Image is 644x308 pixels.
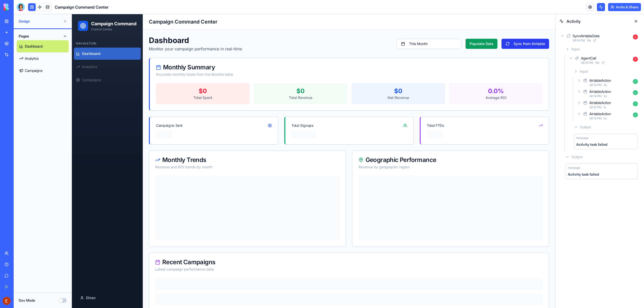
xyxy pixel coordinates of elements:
span: 06:14 PM [589,83,601,87]
span: Input [572,47,579,52]
div: $ 0 [186,73,271,81]
span: 06:14 PM [589,116,601,120]
img: logo [4,4,35,11]
div: Navigation [2,25,69,33]
div: Campaigns Sent [84,109,111,114]
p: Control Center [19,13,65,17]
div: Geographic Performance [287,143,471,149]
div: Revenue by geographic region [287,150,471,155]
span: Output [572,154,582,159]
span: Analytics [10,50,25,55]
div: Latest campaign performance data [83,253,471,258]
div: Monthly Summary [84,50,471,56]
button: This Month [325,25,390,35]
span: Eliran [14,281,24,286]
span: Output [580,125,591,130]
img: ACg8ocKFnJdMgNeqYT7_RCcLMN4YxrlIs1LBNMQb0qm9Kx_HdWhjfg=s96-c [3,297,11,305]
h2: Campaign Command Center [77,4,477,11]
button: Populate Data [394,25,426,35]
span: Input [580,69,588,74]
span: Design [19,19,61,24]
div: $ 0 [284,73,369,81]
a: Analytics [2,47,69,59]
div: Total Spent [88,81,174,86]
span: 1 s [603,105,606,109]
div: 0.0 % [381,73,467,81]
span: message [576,136,589,140]
span: 14 s [595,61,599,65]
label: Dev Mode [19,298,35,303]
div: Net Revenue [284,81,369,86]
div: $ 0 [88,73,174,81]
a: Analytics [17,52,69,65]
span: 2 s [603,94,607,98]
button: Sync from Airtable [430,25,477,35]
div: AirtableAction [589,89,611,94]
div: Total Revenue [186,81,271,86]
div: AirtableAction [589,78,611,83]
div: AgentCall [581,56,596,61]
button: Invite & Share [608,3,641,11]
button: Eliran [4,278,67,290]
div: Accurate monthly totals from the Months table [84,58,471,63]
button: Pages [17,32,69,40]
span: 2 s [603,83,607,87]
span: message [568,166,580,170]
span: Activity [567,18,629,24]
span: Campaign Command Center [55,4,109,10]
span: 06:14 PM [581,61,593,65]
span: 06:14 PM [589,94,601,98]
h1: Campaign Command [19,6,65,13]
span: 06:14 PM [589,105,601,109]
div: SyncAirtableData [573,33,599,38]
div: Total FTDs [355,109,372,114]
div: Activity task failed [576,142,607,147]
span: Dashboard [10,37,29,42]
div: Recent Campaigns [83,245,471,251]
a: Dashboard [2,33,69,46]
div: Revenue and ROI trends by month [83,150,268,155]
span: Campaigns [10,63,29,68]
div: Monthly Trends [83,143,268,149]
span: 06:14 PM [573,38,585,43]
span: 2 s [603,116,607,120]
div: AirtableAction [589,100,611,105]
p: Monitor your campaign performance in real-time [77,32,170,38]
a: Dashboard [17,40,69,52]
span: 14 s [587,38,591,43]
a: Campaigns [17,65,69,77]
div: Total Signups [219,109,241,114]
h1: Dashboard [77,22,170,31]
div: AirtableAction [589,111,611,116]
div: Activity task failed [568,172,599,177]
div: Average ROI [381,81,467,86]
a: Campaigns [2,60,69,72]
